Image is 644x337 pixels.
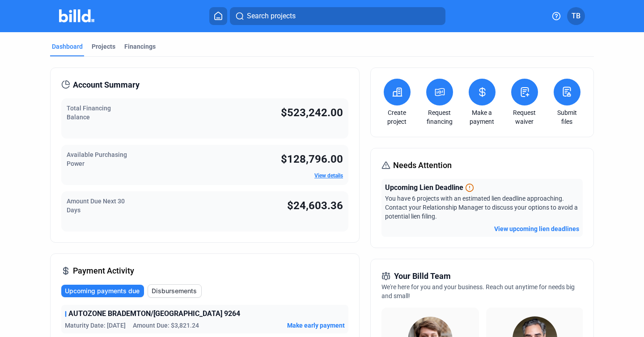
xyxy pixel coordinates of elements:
[385,195,578,220] span: You have 6 projects with an estimated lien deadline approaching. Contact your Relationship Manage...
[424,108,455,126] a: Request financing
[61,285,144,297] button: Upcoming payments due
[124,42,156,51] div: Financings
[394,270,451,282] span: Your Billd Team
[393,159,452,172] span: Needs Attention
[247,11,296,21] span: Search projects
[133,321,199,330] span: Amount Due: $3,821.24
[551,108,583,126] a: Submit files
[67,151,127,167] span: Available Purchasing Power
[572,11,580,21] span: TB
[385,182,463,193] span: Upcoming Lien Deadline
[287,199,343,212] span: $24,603.36
[381,283,575,299] span: We're here for you and your business. Reach out anytime for needs big and small!
[65,286,140,295] span: Upcoming payments due
[73,79,140,91] span: Account Summary
[466,108,498,126] a: Make a payment
[494,224,579,233] button: View upcoming lien deadlines
[287,321,345,330] button: Make early payment
[148,284,202,298] button: Disbursements
[65,321,126,330] span: Maturity Date: [DATE]
[281,106,343,119] span: $523,242.00
[230,7,445,25] button: Search projects
[314,173,343,179] a: View details
[281,153,343,165] span: $128,796.00
[68,308,240,319] span: AUTOZONE BRADEMTON/[GEOGRAPHIC_DATA] 9264
[73,265,134,277] span: Payment Activity
[152,286,197,295] span: Disbursements
[52,42,83,51] div: Dashboard
[509,108,540,126] a: Request waiver
[67,198,125,214] span: Amount Due Next 30 Days
[67,105,111,121] span: Total Financing Balance
[567,7,585,25] button: TB
[92,42,115,51] div: Projects
[59,9,94,22] img: Billd Company Logo
[381,108,413,126] a: Create project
